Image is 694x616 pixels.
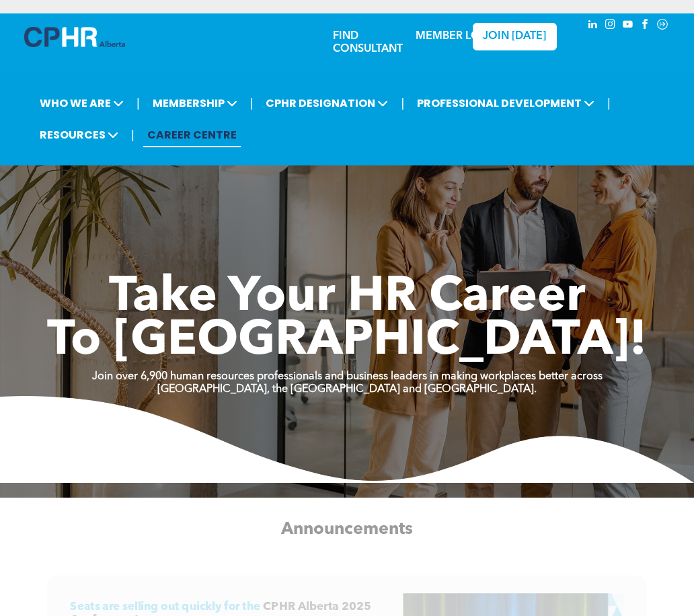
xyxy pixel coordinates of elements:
[281,521,413,537] span: Announcements
[36,91,128,116] span: WHO WE ARE
[413,91,599,116] span: PROFESSIONAL DEVELOPMENT
[250,89,254,117] li: |
[92,371,603,382] strong: Join over 6,900 human resources professionals and business leaders in making workplaces better ac...
[109,274,586,322] span: Take Your HR Career
[655,17,670,35] a: Social network
[262,91,392,116] span: CPHR DESIGNATION
[24,27,125,47] img: A blue and white logo for cp alberta
[607,89,611,117] li: |
[143,122,241,147] a: CAREER CENTRE
[131,121,134,149] li: |
[137,89,140,117] li: |
[416,31,500,42] a: MEMBER LOGIN
[70,601,260,612] span: Seats are selling out quickly for the
[333,31,403,54] a: FIND CONSULTANT
[149,91,241,116] span: MEMBERSHIP
[603,17,617,35] a: instagram
[585,17,600,35] a: linkedin
[638,17,652,35] a: facebook
[36,122,122,147] span: RESOURCES
[47,317,647,366] span: To [GEOGRAPHIC_DATA]!
[157,384,537,395] strong: [GEOGRAPHIC_DATA], the [GEOGRAPHIC_DATA] and [GEOGRAPHIC_DATA].
[401,89,404,117] li: |
[620,17,635,35] a: youtube
[473,23,557,50] a: JOIN [DATE]
[483,30,546,43] span: JOIN [DATE]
